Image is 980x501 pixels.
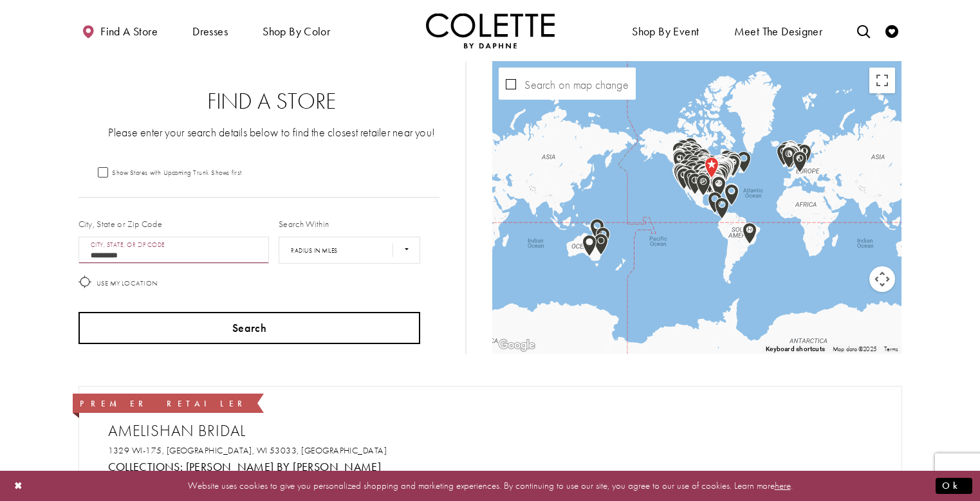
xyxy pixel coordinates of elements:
[93,477,887,495] p: Website uses cookies to give you personalized shopping and marketing experiences. By continuing t...
[884,345,898,353] a: Terms (opens in new tab)
[79,13,161,48] a: Find a store
[186,459,382,474] a: Visit Colette by Daphne page - Opens in new tab
[775,479,791,492] a: here
[279,237,420,264] select: Radius In Miles
[192,25,228,38] span: Dresses
[104,89,440,114] h2: Find a Store
[869,266,895,292] button: Map camera controls
[882,13,901,48] a: Check Wishlist
[108,459,183,474] span: Collections:
[833,345,876,353] span: Map data ©2025
[495,337,538,354] a: Open this area in Google Maps (opens a new window)
[279,217,329,230] label: Search Within
[100,25,158,38] span: Find a store
[492,61,901,354] div: Map with store locations
[104,124,440,140] p: Please enter your search details below to find the closest retailer near you!
[734,25,823,38] span: Meet the designer
[79,312,421,344] button: Search
[629,13,702,48] span: Shop By Event
[936,478,972,494] button: Submit Dialog
[79,217,163,230] label: City, State or Zip Code
[632,25,699,38] span: Shop By Event
[495,337,538,354] img: Google
[189,13,231,48] span: Dresses
[263,25,330,38] span: Shop by color
[79,237,270,264] input: City, State, or ZIP Code
[869,68,895,93] button: Toggle fullscreen view
[426,13,555,48] a: Visit Home Page
[80,398,248,409] span: Premier Retailer
[259,13,333,48] span: Shop by color
[8,475,30,497] button: Close Dialog
[854,13,873,48] a: Toggle search
[731,13,826,48] a: Meet the designer
[108,421,885,441] h2: Amelishan Bridal
[766,345,825,354] button: Keyboard shortcuts
[426,13,555,48] img: Colette by Daphne
[108,444,387,456] a: Opens in new tab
